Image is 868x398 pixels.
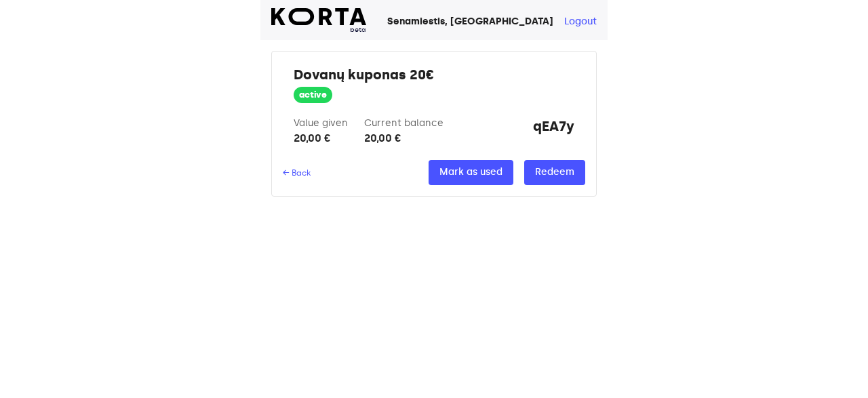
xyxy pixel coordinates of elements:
strong: qEA7y [533,117,574,146]
div: 20,00 € [294,130,348,146]
div: ← Back [283,167,311,178]
div: 20,00 € [364,130,443,146]
button: Redeem [524,160,585,185]
button: Logout [564,15,597,28]
span: Redeem [535,164,574,181]
label: Current balance [364,117,443,129]
img: Korta [271,8,366,25]
span: Mark as used [439,164,502,181]
h2: Dovanų kuponas 20€ [294,65,574,84]
span: active [294,89,332,102]
span: beta [271,25,366,35]
label: Value given [294,117,348,129]
strong: Senamiestis, [GEOGRAPHIC_DATA] [387,16,553,27]
button: Mark as used [429,160,513,185]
